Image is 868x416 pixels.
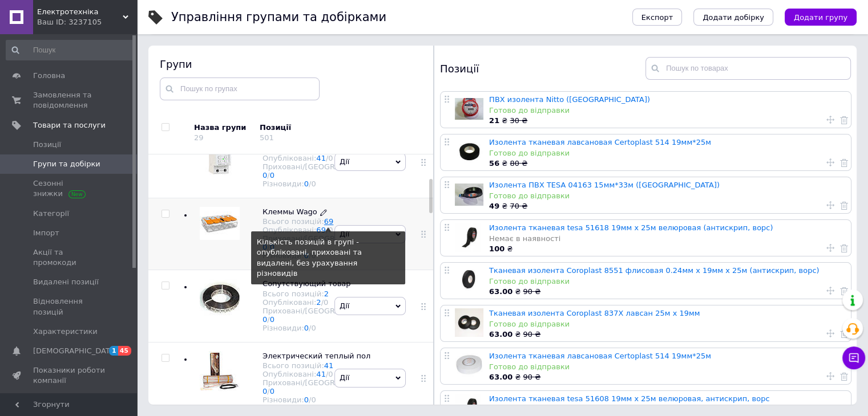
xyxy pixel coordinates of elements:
a: 0 [270,315,274,324]
a: Изолента тканевая tesa 51608 19мм х 25м велюровая, антискрип, ворс [489,394,769,403]
b: 21 [489,116,499,125]
span: / [309,180,316,188]
span: Експорт [641,13,673,22]
span: Імпорт [33,228,59,238]
span: Групи та добірки [33,159,100,169]
div: Позиції [260,123,357,133]
div: Різновиди: [263,324,385,332]
div: Немає в наявності [489,405,845,415]
a: Изолента тканевая tesa 51618 19мм х 25м велюровая (антискрип, ворс) [489,223,773,232]
a: 41 [316,370,326,378]
input: Пошук [6,40,135,60]
span: Видалені позиції [33,277,99,287]
span: Сезонні знижки [33,178,106,199]
span: Категорії [33,209,69,219]
a: 0 [304,395,309,404]
a: 0 [270,171,274,180]
div: Опубліковані: [263,154,385,162]
span: ₴ [489,202,510,210]
span: Показники роботи компанії [33,365,106,386]
div: 0 [324,298,328,307]
div: 501 [260,133,274,142]
span: Дії [340,157,349,166]
div: Назва групи [194,123,251,133]
div: 0 [328,370,333,378]
span: ₴ [489,116,510,125]
a: 0 [304,180,309,188]
span: / [267,315,274,324]
span: Головна [33,71,65,81]
div: Приховані/[GEOGRAPHIC_DATA]: [263,307,385,324]
a: 69 [324,217,334,226]
span: ₴ [489,159,510,168]
a: 0 [263,387,267,395]
h1: Управління групами та добірками [171,10,386,24]
span: 45 [118,346,131,356]
span: / [326,226,333,234]
span: 90 ₴ [523,330,540,338]
span: Товари та послуги [33,120,106,130]
span: / [326,154,333,162]
img: Реле напряжения zubr [200,135,240,175]
div: 0 [311,180,316,188]
a: 69 [316,226,326,234]
div: Різновиди: [263,395,385,404]
div: Приховані/[GEOGRAPHIC_DATA]: [263,378,385,395]
a: 41 [316,154,326,162]
span: Дії [340,373,349,382]
span: / [309,324,316,332]
div: Готово до відправки [489,191,845,201]
b: 63.00 [489,287,512,296]
img: Сопутствующий товар [200,279,240,319]
div: Готово до відправки [489,148,845,158]
div: 0 [311,395,316,404]
span: Позиції [33,140,61,150]
div: Готово до відправки [489,276,845,287]
div: Готово до відправки [489,105,845,116]
div: Всього позицій: [263,217,385,226]
span: / [326,370,333,378]
a: Редагувати [320,207,327,217]
div: Немає в наявності [489,234,845,244]
span: Характеристики [33,327,98,337]
a: 0 [263,171,267,180]
a: 0 [304,324,309,332]
div: 0 [328,226,333,234]
a: 2 [316,298,321,307]
div: Готово до відправки [489,319,845,329]
a: Видалити товар [840,371,848,381]
div: Різновиди: [263,180,385,188]
span: 90 ₴ [523,373,540,381]
div: 29 [194,133,204,142]
div: Ваш ID: 3237105 [37,17,137,27]
div: 0 [311,324,316,332]
span: / [267,171,274,180]
span: Додати групу [794,13,847,22]
b: 63.00 [489,373,512,381]
a: Видалити товар [840,328,848,338]
button: Додати групу [785,9,857,26]
div: Опубліковані: [263,298,385,307]
a: Изолента тканевая лавсановая Certoplast 514 19мм*25м [489,138,711,146]
span: 30 ₴ [510,116,527,125]
a: Видалити товар [840,157,848,168]
span: Електротехніка [37,7,123,17]
span: / [309,395,316,404]
a: ПВХ изолента Nitto ([GEOGRAPHIC_DATA]) [489,95,650,104]
a: 0 [263,315,267,324]
a: 0 [270,387,274,395]
span: Акції та промокоди [33,247,106,268]
span: Додати добірку [703,13,764,22]
span: [DEMOGRAPHIC_DATA] [33,346,118,356]
span: Відновлення позицій [33,296,106,317]
span: Дії [340,301,349,310]
a: Видалити товар [840,200,848,210]
div: 0 [328,154,333,162]
span: 90 ₴ [523,287,540,296]
div: Всього позицій: [263,361,385,370]
span: Замовлення та повідомлення [33,90,106,111]
span: Клеммы Wago [263,207,317,216]
a: Видалити товар [840,286,848,296]
span: 1 [109,346,118,356]
div: Всього позицій: [263,289,385,298]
